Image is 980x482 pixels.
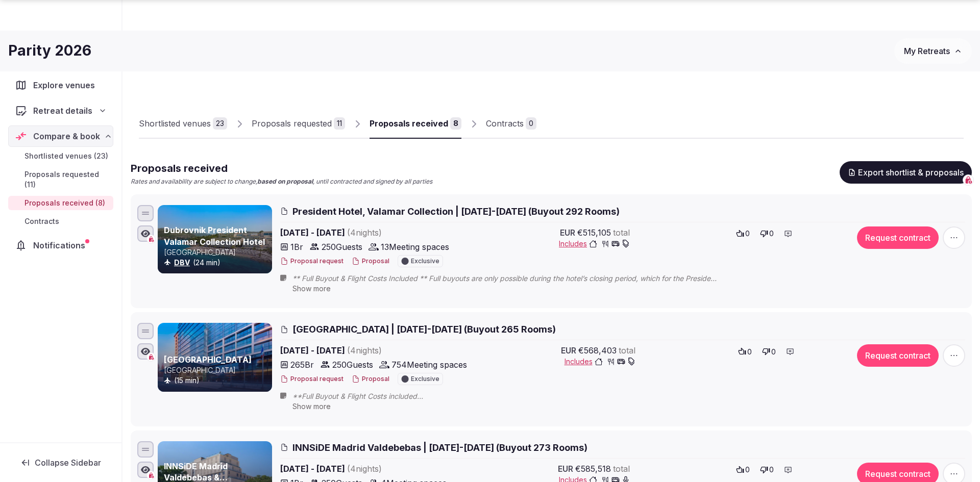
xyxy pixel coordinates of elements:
[526,117,536,130] div: 0
[24,198,105,208] span: Proposals received (8)
[280,375,344,384] button: Proposal request
[280,257,344,266] button: Proposal request
[33,105,92,117] span: Retreat details
[904,46,950,56] span: My Retreats
[347,464,382,474] span: ( 4 night s )
[8,235,113,256] a: Notifications
[558,463,573,475] span: EUR
[131,161,432,175] h2: Proposals received
[213,117,227,130] div: 23
[8,41,91,61] h1: Parity 2026
[33,79,99,91] span: Explore venues
[411,376,439,382] span: Exclusive
[292,273,738,284] span: ** Full Buyout & Flight Costs Included ** Full buyouts are only possible during the hotel’s closi...
[352,257,389,266] button: Proposal
[486,109,536,139] a: Contracts0
[575,463,611,475] span: €585,518
[8,451,113,474] button: Collapse Sidebar
[352,375,389,384] button: Proposal
[733,226,753,241] button: 0
[280,226,460,239] span: [DATE] - [DATE]
[8,149,113,163] a: Shortlisted venues (23)
[322,241,362,253] span: 250 Guests
[164,247,270,258] p: [GEOGRAPHIC_DATA]
[450,117,461,130] div: 8
[747,347,752,357] span: 0
[33,130,100,142] span: Compare & book
[613,463,630,475] span: total
[757,226,777,241] button: 0
[164,354,252,365] a: [GEOGRAPHIC_DATA]
[840,161,972,184] button: Export shortlist & proposals
[292,323,556,336] span: [GEOGRAPHIC_DATA] | [DATE]-[DATE] (Buyout 265 Rooms)
[292,402,331,411] span: Show more
[411,258,439,264] span: Exclusive
[139,117,211,130] div: Shortlisted venues
[735,344,755,359] button: 0
[769,229,774,239] span: 0
[164,258,270,268] div: (24 min)
[559,239,630,249] button: Includes
[292,391,516,401] span: **Full Buyout & Flight Costs included **265 rooms (All accommodation rates include current VAT) -...
[164,365,270,375] p: [GEOGRAPHIC_DATA]
[334,117,345,130] div: 11
[8,167,113,192] a: Proposals requested (11)
[565,357,635,367] button: Includes
[8,74,113,96] a: Explore venues
[745,229,750,239] span: 0
[381,241,449,253] span: 13 Meeting spaces
[164,225,265,246] a: Dubrovnik President Valamar Collection Hotel
[771,347,776,357] span: 0
[174,258,190,267] a: DBV
[257,177,313,185] strong: based on proposal
[24,151,108,161] span: Shortlisted venues (23)
[252,117,332,130] div: Proposals requested
[24,216,59,226] span: Contracts
[280,344,467,357] span: [DATE] - [DATE]
[292,205,620,218] span: President Hotel, Valamar Collection | [DATE]-[DATE] (Buyout 292 Rooms)
[347,345,382,356] span: ( 4 night s )
[857,344,939,367] button: Request contract
[280,463,460,475] span: [DATE] - [DATE]
[745,465,750,475] span: 0
[332,359,373,371] span: 250 Guests
[252,109,345,139] a: Proposals requested11
[174,258,190,268] button: DBV
[560,226,575,239] span: EUR
[391,359,467,371] span: 754 Meeting spaces
[619,344,635,357] span: total
[561,344,576,357] span: EUR
[8,196,113,210] a: Proposals received (8)
[290,359,314,371] span: 265 Br
[769,465,774,475] span: 0
[757,463,777,477] button: 0
[759,344,779,359] button: 0
[290,241,303,253] span: 1 Br
[347,227,382,238] span: ( 4 night s )
[578,344,617,357] span: €568,403
[613,226,630,239] span: total
[139,109,227,139] a: Shortlisted venues23
[733,463,753,477] button: 0
[131,177,432,186] p: Rates and availability are subject to change, , until contracted and signed by all parties
[24,169,109,190] span: Proposals requested (11)
[292,284,331,293] span: Show more
[857,226,939,249] button: Request contract
[292,441,587,454] span: INNSiDE Madrid Valdebebas | [DATE]-[DATE] (Buyout 273 Rooms)
[894,38,972,64] button: My Retreats
[577,226,611,239] span: €515,105
[164,375,270,386] div: (15 min)
[35,458,101,468] span: Collapse Sidebar
[33,239,89,251] span: Notifications
[486,117,524,130] div: Contracts
[8,214,113,229] a: Contracts
[370,117,448,130] div: Proposals received
[370,109,461,139] a: Proposals received8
